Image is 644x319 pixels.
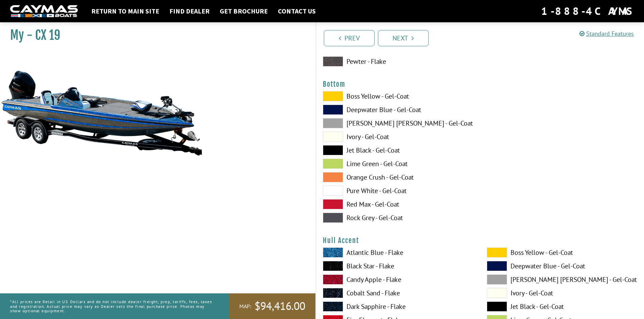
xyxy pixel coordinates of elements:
label: Deepwater Blue - Gel-Coat [323,105,473,115]
label: Deepwater Blue - Gel-Coat [487,261,637,271]
label: Orange Crush - Gel-Coat [323,172,473,182]
a: Return to main site [88,7,163,16]
a: Contact Us [275,7,319,16]
label: Boss Yellow - Gel-Coat [323,91,473,101]
label: Dark Sapphire - Flake [323,301,473,312]
label: [PERSON_NAME] [PERSON_NAME] - Gel-Coat [487,274,637,285]
a: Get Brochure [216,7,271,16]
label: Cobalt Sand - Flake [323,288,473,298]
label: Boss Yellow - Gel-Coat [487,247,637,258]
h4: Hull Accent [323,236,638,245]
span: $94,416.00 [255,299,305,313]
label: Pure White - Gel-Coat [323,186,473,196]
a: Prev [324,30,375,46]
label: Lime Green - Gel-Coat [323,159,473,169]
label: Black Star - Flake [323,261,473,271]
label: Jet Black - Gel-Coat [323,145,473,155]
h1: My - CX 19 [10,28,299,43]
label: Ivory - Gel-Coat [487,288,637,298]
label: Red Max - Gel-Coat [323,199,473,209]
a: Standard Features [579,30,634,37]
a: Next [378,30,429,46]
label: Rock Grey - Gel-Coat [323,213,473,223]
a: MAP:$94,416.00 [229,293,315,319]
img: white-logo-c9c8dbefe5ff5ceceb0f0178aa75bf4bb51f6bca0971e226c86eb53dfe498488.png [10,5,78,18]
h4: Bottom [323,80,638,88]
span: MAP: [239,303,251,310]
label: Atlantic Blue - Flake [323,247,473,258]
label: Jet Black - Gel-Coat [487,301,637,312]
div: 1-888-4CAYMAS [541,4,634,19]
label: Ivory - Gel-Coat [323,132,473,142]
p: *All prices are Retail in US Dollars and do not include dealer freight, prep, tariffs, fees, taxe... [10,296,214,316]
a: Find Dealer [166,7,213,16]
label: Pewter - Flake [323,56,473,67]
label: [PERSON_NAME] [PERSON_NAME] - Gel-Coat [323,118,473,128]
label: Candy Apple - Flake [323,274,473,285]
